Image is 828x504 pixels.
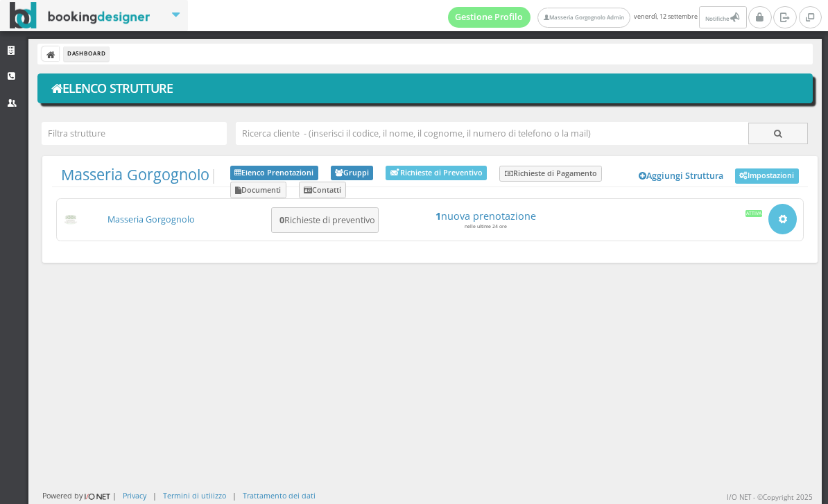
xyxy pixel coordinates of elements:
[64,46,109,62] li: Dashboard
[331,166,374,181] a: Gruppi
[465,223,507,229] small: nelle ultime 24 ore
[163,490,226,501] a: Termini di utilizzo
[63,215,79,225] img: 0603869b585f11eeb13b0a069e529790_max100.png
[83,491,112,502] img: ionet_small_logo.png
[499,166,602,182] a: Richieste di Pagamento
[537,8,630,28] a: Masseria Gorgognolo Admin
[745,210,763,217] div: Attiva
[735,168,799,184] a: Impostazioni
[10,2,150,29] img: BookingDesigner.com
[47,77,804,101] h1: Elenco Strutture
[279,214,284,226] b: 0
[275,215,375,225] h5: Richieste di preventivo
[42,490,117,502] div: Powered by |
[232,490,236,501] div: |
[107,214,195,225] a: Masseria Gorgognolo
[386,166,487,180] a: Richieste di Preventivo
[123,490,146,501] a: Privacy
[299,182,347,198] a: Contatti
[389,210,582,222] a: 1nuova prenotazione
[389,210,582,222] h4: nuova prenotazione
[271,207,379,233] button: 0Richieste di preventivo
[230,182,286,198] a: Documenti
[448,6,749,28] span: venerdì, 12 settembre
[699,6,746,28] button: Notifiche
[153,490,157,501] div: |
[435,209,441,223] strong: 1
[42,122,227,145] input: Filtra strutture
[448,7,531,28] a: Gestione Profilo
[632,166,732,186] a: Aggiungi Struttura
[61,164,209,184] a: Masseria Gorgognolo
[61,166,218,184] span: |
[230,166,318,181] a: Elenco Prenotazioni
[243,490,316,501] a: Trattamento dei dati
[236,122,749,145] input: Ricerca cliente - (inserisci il codice, il nome, il cognome, il numero di telefono o la mail)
